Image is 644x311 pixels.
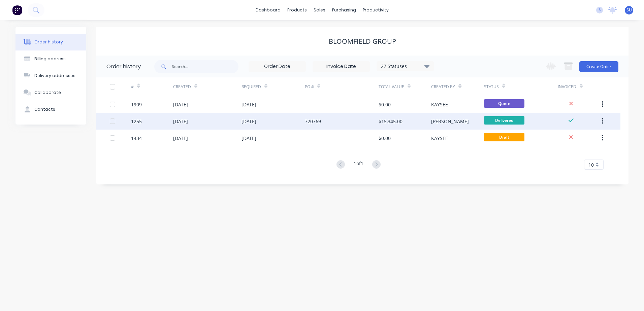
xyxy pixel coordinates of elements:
input: Order Date [249,62,305,72]
button: Billing address [15,50,86,67]
div: Contacts [34,106,55,112]
button: Create Order [579,61,618,72]
div: 1434 [131,135,142,142]
div: [DATE] [241,135,256,142]
div: # [131,84,134,90]
span: Draft [484,133,524,141]
input: Invoice Date [313,62,369,72]
div: [DATE] [173,101,188,108]
div: Created By [431,84,455,90]
input: Search... [172,60,238,73]
div: [DATE] [173,135,188,142]
div: $0.00 [379,101,391,108]
div: [DATE] [173,118,188,125]
div: 720769 [305,118,321,125]
div: Invoiced [558,84,576,90]
div: [DATE] [241,118,256,125]
div: 1909 [131,101,142,108]
span: 10 [588,161,594,168]
div: # [131,77,173,96]
div: Billing address [34,56,66,62]
div: Required [241,84,261,90]
div: Bloomfield Group [329,37,396,45]
div: sales [310,5,329,15]
div: [DATE] [241,101,256,108]
div: Collaborate [34,90,61,96]
div: Status [484,84,499,90]
div: Order history [34,39,63,45]
div: Delivery addresses [34,73,75,79]
div: Total Value [379,77,431,96]
div: Required [241,77,305,96]
span: Quote [484,99,524,108]
div: purchasing [329,5,359,15]
div: [PERSON_NAME] [431,118,469,125]
button: Delivery addresses [15,67,86,84]
div: Order history [106,63,141,71]
div: PO # [305,84,314,90]
div: 1 of 1 [354,160,363,170]
div: Invoiced [558,77,600,96]
span: SU [626,7,632,13]
div: productivity [359,5,392,15]
div: KAYSEE [431,135,448,142]
div: Total Value [379,84,404,90]
button: Order history [15,34,86,50]
div: $15,345.00 [379,118,402,125]
div: $0.00 [379,135,391,142]
div: KAYSEE [431,101,448,108]
div: Created [173,84,191,90]
div: 27 Statuses [377,63,433,70]
div: Status [484,77,558,96]
div: Created By [431,77,484,96]
img: Factory [12,5,22,15]
button: Collaborate [15,84,86,101]
button: Contacts [15,101,86,118]
span: Delivered [484,116,524,125]
div: PO # [305,77,379,96]
div: 1255 [131,118,142,125]
a: dashboard [252,5,284,15]
div: Created [173,77,241,96]
div: products [284,5,310,15]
